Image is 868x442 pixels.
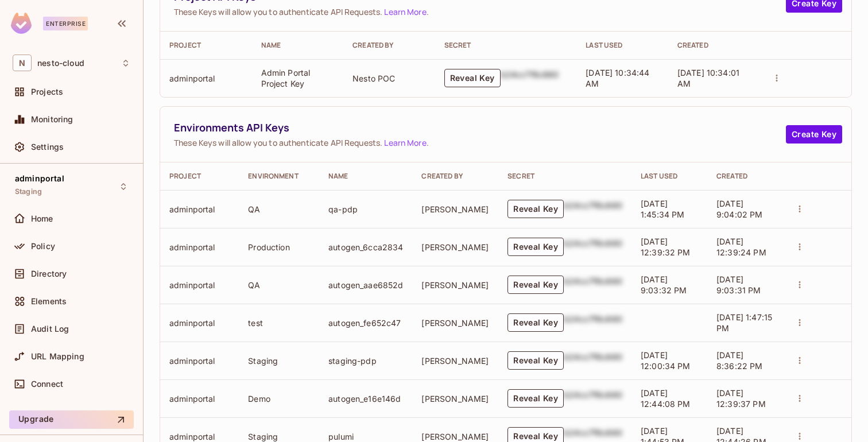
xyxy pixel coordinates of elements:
[716,199,763,219] span: [DATE] 9:04:02 PM
[13,55,32,71] span: N
[444,41,568,50] div: Secret
[564,389,622,408] div: b24cc7f8c660
[160,379,239,417] td: adminportal
[564,313,622,332] div: b24cc7f8c660
[716,236,766,257] span: [DATE] 12:39:24 PM
[319,304,412,342] td: autogen_fe652c47
[641,350,691,371] span: [DATE] 12:00:34 PM
[412,342,498,379] td: [PERSON_NAME]
[9,410,134,429] button: Upgrade
[328,172,403,181] div: Name
[641,172,698,181] div: Last Used
[641,274,687,295] span: [DATE] 9:03:32 PM
[564,351,622,370] div: b24cc7f8c660
[769,70,785,86] button: actions
[507,351,564,370] button: Reveal Key
[501,69,559,87] div: b24cc7f8c660
[641,236,691,257] span: [DATE] 12:39:32 PM
[421,172,489,181] div: Created By
[31,324,69,334] span: Audit Log
[792,277,808,293] button: actions
[792,390,808,406] button: actions
[239,304,319,342] td: test
[31,115,73,124] span: Monitoring
[319,266,412,304] td: autogen_aae6852d
[792,352,808,369] button: actions
[239,266,319,304] td: QA
[37,59,84,68] span: Workspace: nesto-cloud
[319,342,412,379] td: staging-pdp
[507,389,564,408] button: Reveal Key
[444,69,501,87] button: Reveal Key
[564,200,622,218] div: b24cc7f8c660
[384,6,426,17] a: Learn More
[31,142,64,152] span: Settings
[716,388,766,409] span: [DATE] 12:39:37 PM
[412,379,498,417] td: [PERSON_NAME]
[352,41,426,50] div: Created By
[319,228,412,266] td: autogen_6cca2834
[239,342,319,379] td: Staging
[15,174,64,183] span: adminportal
[174,121,786,135] span: Environments API Keys
[586,68,649,88] span: [DATE] 10:34:44 AM
[160,266,239,304] td: adminportal
[319,379,412,417] td: autogen_e16e146d
[412,266,498,304] td: [PERSON_NAME]
[174,6,786,17] span: These Keys will allow you to authenticate API Requests. .
[174,137,786,148] span: These Keys will allow you to authenticate API Requests. .
[31,87,63,96] span: Projects
[160,228,239,266] td: adminportal
[507,238,564,256] button: Reveal Key
[160,304,239,342] td: adminportal
[160,190,239,228] td: adminportal
[792,201,808,217] button: actions
[252,59,344,97] td: Admin Portal Project Key
[792,315,808,331] button: actions
[11,13,32,34] img: SReyMgAAAABJRU5ErkJggg==
[261,41,335,50] div: Name
[248,172,310,181] div: Environment
[31,297,67,306] span: Elements
[169,41,243,50] div: Project
[792,239,808,255] button: actions
[641,199,685,219] span: [DATE] 1:45:34 PM
[43,17,88,30] div: Enterprise
[507,200,564,218] button: Reveal Key
[31,352,84,361] span: URL Mapping
[786,125,842,144] button: Create Key
[507,172,622,181] div: Secret
[507,276,564,294] button: Reveal Key
[677,41,751,50] div: Created
[564,276,622,294] div: b24cc7f8c660
[384,137,426,148] a: Learn More
[716,274,761,295] span: [DATE] 9:03:31 PM
[239,228,319,266] td: Production
[31,269,67,278] span: Directory
[31,242,55,251] span: Policy
[716,172,773,181] div: Created
[15,187,42,196] span: Staging
[586,41,659,50] div: Last Used
[641,388,691,409] span: [DATE] 12:44:08 PM
[160,59,252,97] td: adminportal
[412,190,498,228] td: [PERSON_NAME]
[169,172,230,181] div: Project
[677,68,739,88] span: [DATE] 10:34:01 AM
[564,238,622,256] div: b24cc7f8c660
[319,190,412,228] td: qa-pdp
[412,228,498,266] td: [PERSON_NAME]
[716,350,763,371] span: [DATE] 8:36:22 PM
[507,313,564,332] button: Reveal Key
[716,312,772,333] span: [DATE] 1:47:15 PM
[31,379,63,389] span: Connect
[160,342,239,379] td: adminportal
[31,214,53,223] span: Home
[239,379,319,417] td: Demo
[412,304,498,342] td: [PERSON_NAME]
[343,59,435,97] td: Nesto POC
[239,190,319,228] td: QA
